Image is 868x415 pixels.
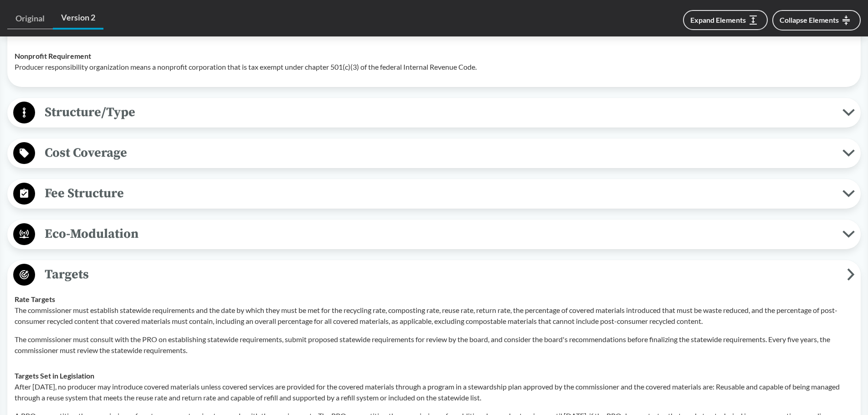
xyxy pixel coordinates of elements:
[683,10,768,30] button: Expand Elements
[15,51,91,60] strong: Nonprofit Requirement
[10,223,858,246] button: Eco-Modulation
[10,101,858,124] button: Structure/Type
[35,264,847,285] span: Targets
[10,182,858,205] button: Fee Structure
[15,371,94,380] strong: Targets Set in Legislation
[772,10,861,31] button: Collapse Elements
[35,224,842,244] span: Eco-Modulation
[10,263,858,287] button: Targets
[35,102,842,123] span: Structure/Type
[35,183,842,204] span: Fee Structure
[53,7,103,30] a: Version 2
[15,381,853,403] p: After [DATE], no producer may introduce covered materials unless covered services are provided fo...
[35,143,842,163] span: Cost Coverage
[15,61,853,72] p: Producer responsibility organization means a nonprofit corporation that is tax exempt under chapt...
[7,8,53,29] a: Original
[15,295,55,303] strong: Rate Targets
[10,142,858,165] button: Cost Coverage
[15,334,853,356] p: The commissioner must consult with the PRO on establishing statewide requirements, submit propose...
[15,305,853,327] p: The commissioner must establish statewide requirements and the date by which they must be met for...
